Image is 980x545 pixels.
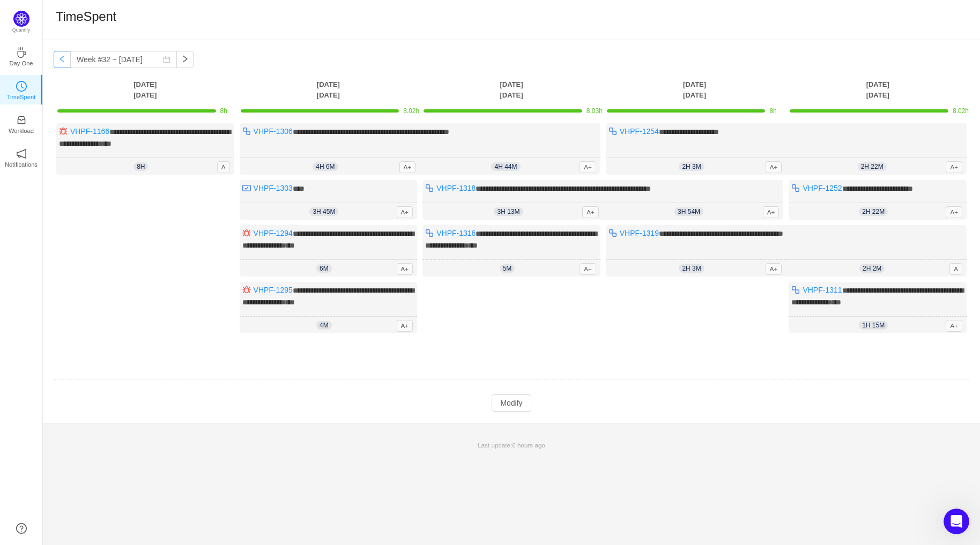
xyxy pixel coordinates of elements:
[16,118,27,129] a: icon: inboxWorkload
[580,161,596,173] span: A+
[16,148,27,159] i: icon: notification
[946,320,962,332] span: A+
[16,50,27,61] a: icon: coffeeDay One
[420,79,603,101] th: [DATE] [DATE]
[176,51,194,68] button: icon: right
[220,107,227,115] span: 8h
[254,127,293,136] a: VHPF-1306
[70,51,177,68] input: Select a week
[803,286,842,294] a: VHPF-1311
[944,509,969,534] iframe: Intercom live chat
[425,229,434,237] img: 10316
[13,11,29,27] img: Quantify
[786,79,969,101] th: [DATE] [DATE]
[56,9,116,25] h1: TimeSpent
[397,263,413,275] span: A+
[679,264,704,273] span: 2h 3m
[217,161,230,173] span: A
[70,127,109,136] a: VHPF-1166
[769,107,776,115] span: 8h
[953,107,969,115] span: 8.02h
[580,263,596,275] span: A+
[163,56,170,63] i: icon: calendar
[133,162,148,171] span: 8h
[763,206,779,218] span: A+
[500,264,515,273] span: 5m
[608,127,617,136] img: 10316
[12,27,31,34] p: Quantify
[859,321,888,330] span: 1h 15m
[494,207,523,216] span: 3h 13m
[858,162,887,171] span: 2h 22m
[242,229,251,237] img: 10303
[608,229,617,237] img: 10316
[491,162,520,171] span: 4h 44m
[309,207,338,216] span: 3h 45m
[766,161,782,173] span: A+
[54,51,71,68] button: icon: left
[859,207,888,216] span: 2h 22m
[946,206,962,218] span: A+
[242,286,251,294] img: 10303
[492,394,531,412] button: Modify
[316,321,332,330] span: 4m
[254,229,293,237] a: VHPF-1294
[16,81,27,92] i: icon: clock-circle
[9,126,34,136] p: Workload
[399,161,416,173] span: A+
[436,184,476,192] a: VHPF-1318
[54,79,237,101] th: [DATE] [DATE]
[237,79,420,101] th: [DATE] [DATE]
[7,92,36,102] p: TimeSpent
[766,263,782,275] span: A+
[16,115,27,125] i: icon: inbox
[242,184,251,192] img: 10300
[16,152,27,162] a: icon: notificationNotifications
[949,263,962,275] span: A
[397,320,413,332] span: A+
[603,79,786,101] th: [DATE] [DATE]
[859,264,885,273] span: 2h 2m
[16,523,27,534] a: icon: question-circle
[313,162,338,171] span: 4h 6m
[403,107,419,115] span: 8.02h
[620,127,659,136] a: VHPF-1254
[254,286,293,294] a: VHPF-1295
[674,207,703,216] span: 3h 54m
[59,127,68,136] img: 10303
[946,161,962,173] span: A+
[679,162,704,171] span: 2h 3m
[242,127,251,136] img: 10316
[803,184,842,192] a: VHPF-1252
[791,184,800,192] img: 10316
[316,264,332,273] span: 6m
[397,206,413,218] span: A+
[512,442,545,449] span: 6 hours ago
[254,184,293,192] a: VHPF-1303
[620,229,659,237] a: VHPF-1319
[16,47,27,58] i: icon: coffee
[5,160,38,169] p: Notifications
[582,206,599,218] span: A+
[436,229,476,237] a: VHPF-1316
[586,107,603,115] span: 8.03h
[425,184,434,192] img: 10316
[16,84,27,95] a: icon: clock-circleTimeSpent
[791,286,800,294] img: 10316
[9,58,33,68] p: Day One
[478,442,545,449] span: Last update:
